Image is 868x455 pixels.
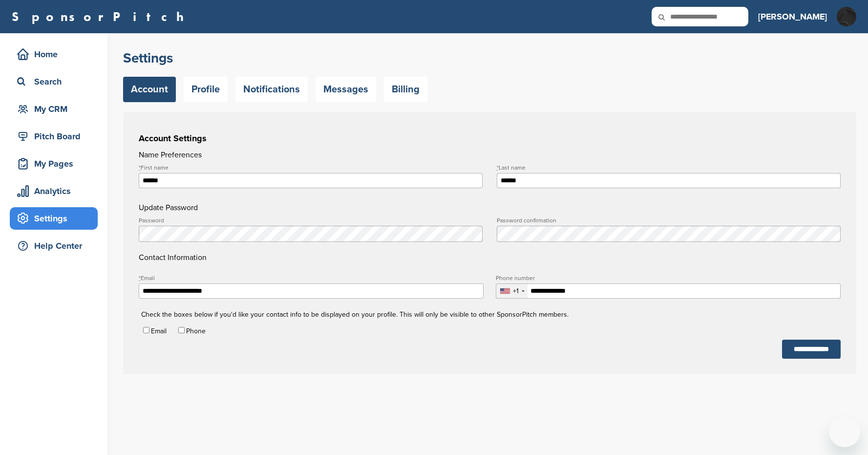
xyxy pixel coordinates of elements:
[496,284,528,298] div: Selected country
[10,207,98,230] a: Settings
[829,416,860,447] iframe: Button to launch messaging window
[139,164,141,171] abbr: required
[139,217,483,223] label: Password
[151,327,167,335] label: Email
[497,217,841,223] label: Password confirmation
[10,43,98,65] a: Home
[513,288,519,295] div: +1
[139,149,841,161] h4: Name Preferences
[123,77,176,102] a: Account
[15,155,98,173] div: My Pages
[139,217,841,263] h4: Contact Information
[139,131,841,145] h3: Account Settings
[497,164,499,171] abbr: required
[15,100,98,118] div: My CRM
[12,10,190,23] a: SponsorPitch
[497,165,841,171] label: Last name
[15,210,98,227] div: Settings
[316,77,376,102] a: Messages
[10,152,98,175] a: My Pages
[123,49,856,67] h2: Settings
[758,6,827,27] a: [PERSON_NAME]
[15,128,98,145] div: Pitch Board
[384,77,427,102] a: Billing
[10,98,98,120] a: My CRM
[139,202,841,214] h4: Update Password
[139,275,484,281] label: Email
[10,235,98,257] a: Help Center
[15,182,98,200] div: Analytics
[186,327,206,335] label: Phone
[10,180,98,202] a: Analytics
[139,165,483,171] label: First name
[15,45,98,63] div: Home
[496,275,841,281] label: Phone number
[184,77,228,102] a: Profile
[235,77,308,102] a: Notifications
[15,237,98,255] div: Help Center
[15,73,98,90] div: Search
[10,70,98,93] a: Search
[139,275,141,282] abbr: required
[10,125,98,148] a: Pitch Board
[758,10,827,23] h3: [PERSON_NAME]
